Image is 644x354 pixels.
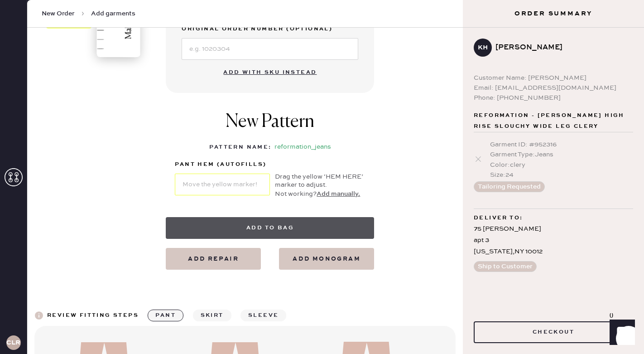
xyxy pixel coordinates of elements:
div: Customer Name: [PERSON_NAME] [474,73,633,83]
iframe: Front Chat [601,313,640,352]
div: Email: [EMAIL_ADDRESS][DOMAIN_NAME] [474,83,633,93]
div: Garment ID : # 952316 [490,140,633,150]
button: pant [148,310,183,321]
h3: Order Summary [463,9,644,18]
h3: CLR [6,339,20,346]
button: Add manually. [317,189,360,199]
button: Ship to Customer [474,261,537,272]
div: Garment Type : Jeans [490,150,633,160]
label: Original Order Number (Optional) [182,24,358,34]
div: Review fitting steps [47,310,139,321]
input: e.g. 1020304 [182,38,358,60]
span: Reformation - [PERSON_NAME] High Rise Slouchy Wide Leg clery [474,110,633,132]
button: skirt [193,310,231,321]
h1: New Pattern [226,111,314,142]
div: reformation_jeans [274,142,331,153]
div: Color : clery [490,160,633,170]
div: Pattern Name : [209,142,271,153]
label: pant hem (autofills) [175,159,270,170]
input: Move the yellow marker! [175,174,270,195]
span: Add garments [91,9,135,18]
div: 75 [PERSON_NAME] apt 3 [US_STATE] , NY 10012 [474,223,633,258]
span: New Order [42,9,75,18]
div: Size : 24 [490,170,633,180]
button: Add repair [166,248,261,270]
button: Checkout [474,321,633,343]
div: Drag the yellow ‘HEM HERE’ marker to adjust. [275,173,365,189]
button: sleeve [240,310,286,321]
button: Add with SKU instead [218,63,322,82]
div: Phone: [PHONE_NUMBER] [474,93,633,103]
div: [PERSON_NAME] [495,42,626,53]
button: add monogram [279,248,374,270]
h3: KH [478,44,488,51]
span: Deliver to: [474,213,523,223]
button: Tailoring Requested [474,181,545,192]
div: Not working? [275,189,365,199]
button: Add to bag [166,217,374,239]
